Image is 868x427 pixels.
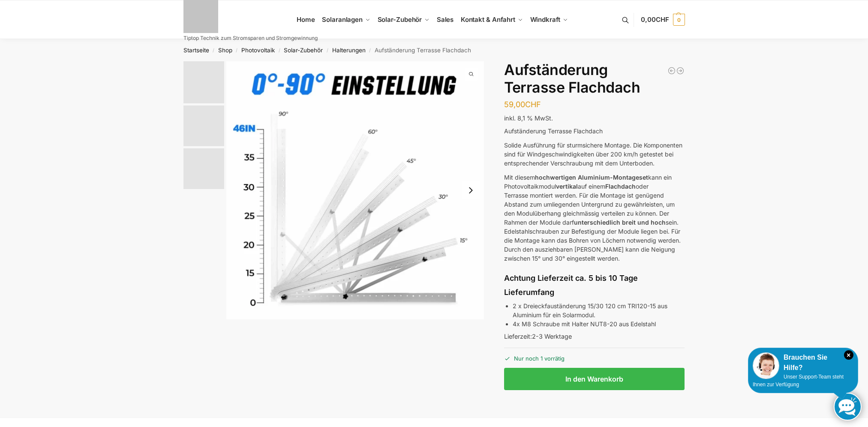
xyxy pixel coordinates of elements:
span: Windkraft [530,15,560,24]
a: Kontakt & Anfahrt [457,0,526,39]
span: Lieferzeit: [504,333,572,340]
span: / [209,47,218,54]
bdi: 59,00 [504,100,541,109]
li: 2 x Dreieckfauständerung 15/30 120 cm TRI120-15 aus Aluminium für ein Solarmodul. [513,301,685,319]
span: 0 [673,14,685,26]
i: Schließen [844,350,853,360]
span: Kontakt & Anfahrt [461,15,515,24]
strong: unterschiedlich breit und hoch [574,219,666,226]
span: / [323,47,332,54]
a: Shop [218,47,232,54]
img: Die optimierte Produktbeschreibung könnte wie folgt lauten: Flexibles Montagesystem für Solarpaneele [183,61,224,103]
a: Die optimierte Produktbeschreibung könnte wie folgt lauten: Flexibles Montagesystem für Solarpane... [226,61,484,319]
span: Sales [437,15,454,24]
a: 0,00CHF 0 [641,7,685,33]
h4: Lieferumfang [504,287,685,298]
img: Flexibles Montagesystem für Solarpaneele, Flachdach, Garten, Terrasse [183,105,224,146]
span: / [275,47,284,54]
a: Photovoltaik [241,47,275,54]
a: Halterungen [332,47,366,54]
h4: Achtung Lieferzeit ca. 5 bis 10 Tage [504,273,685,283]
img: Customer service [753,352,779,379]
img: Die optimierte Produktbeschreibung könnte wie folgt lauten: Flexibles Montagesystem für Solarpaneele [226,61,484,319]
img: Montageanleitung [183,148,224,189]
a: Solar-Zubehör [284,47,323,54]
p: Tiptop Technik zum Stromsparen und Stromgewinnung [183,36,318,41]
a: Solaranlagen [318,0,374,39]
span: 2-3 Werktage [532,333,572,340]
strong: Flachdach [605,183,636,190]
a: Halterung für 1 Photovoltaik Modul verstellbar Schwarz [676,66,685,75]
a: Sales [433,0,457,39]
strong: vertikal [556,183,578,190]
p: Solide Ausführung für sturmsichere Montage. Die Komponenten sind für Windgeschwindigkeiten über 2... [504,141,685,168]
a: Solar-Zubehör [374,0,433,39]
span: Solar-Zubehör [378,15,422,24]
a: Aufständerung Terrasse Flachdach für 1 Solarmodul Schwarz Restposten [667,66,676,75]
span: / [232,47,241,54]
a: Windkraft [526,0,571,39]
span: Solaranlagen [322,15,363,24]
nav: Breadcrumb [168,39,700,61]
div: Brauchen Sie Hilfe? [753,352,853,373]
strong: hochwertigen Aluminium-Montageset [535,174,648,181]
p: Mit diesem kann ein Photovoltaikmodul auf einem oder Terrasse montiert werden. Für die Montage is... [504,173,685,263]
span: CHF [656,15,669,24]
button: Next slide [462,181,480,199]
span: CHF [525,100,541,109]
p: Nur noch 1 vorrätig [504,348,685,363]
p: Aufständerung Terrasse Flachdach [504,126,685,135]
span: 0,00 [641,15,669,24]
span: inkl. 8,1 % MwSt. [504,114,553,122]
span: Unser Support-Team steht Ihnen zur Verfügung [753,374,844,388]
a: Startseite [183,47,209,54]
span: / [366,47,375,54]
li: 4x M8 Schraube mit Halter NUT8-20 aus Edelstahl [513,319,685,328]
h1: Aufständerung Terrasse Flachdach [504,61,685,96]
button: In den Warenkorb [504,368,685,390]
